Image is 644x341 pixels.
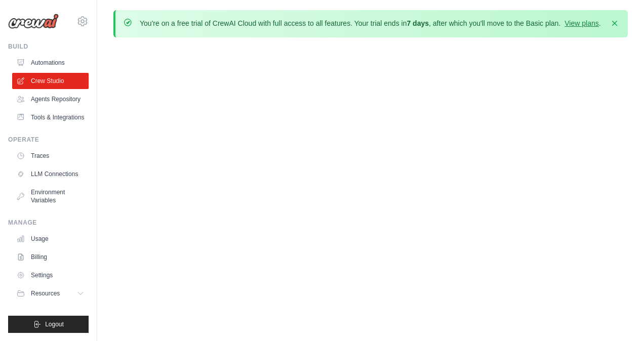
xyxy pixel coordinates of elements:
div: Manage [8,219,89,227]
a: Traces [12,148,89,164]
img: Logo [8,14,59,29]
a: Billing [12,249,89,265]
span: Resources [31,289,60,297]
a: Automations [12,55,89,71]
a: Tools & Integrations [12,109,89,125]
a: LLM Connections [12,166,89,182]
a: Crew Studio [12,73,89,89]
a: Agents Repository [12,91,89,107]
div: Build [8,42,89,51]
a: Settings [12,267,89,283]
button: Logout [8,316,89,333]
button: Resources [12,285,89,302]
div: Operate [8,136,89,144]
a: Environment Variables [12,184,89,208]
a: Usage [12,231,89,247]
span: Logout [45,320,64,328]
p: You're on a free trial of CrewAI Cloud with full access to all features. Your trial ends in , aft... [140,18,601,28]
a: View plans [565,19,598,27]
strong: 7 days [407,19,429,27]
